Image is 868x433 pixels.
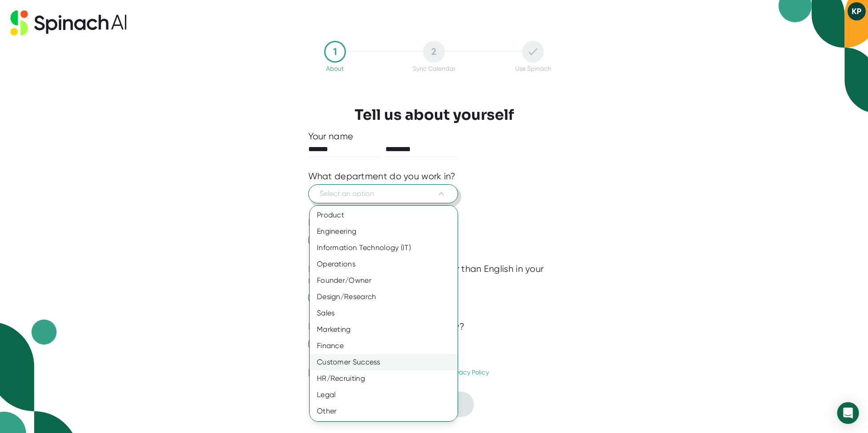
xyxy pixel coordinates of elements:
div: Other [310,403,464,419]
div: Finance [310,338,464,354]
div: Sales [310,305,464,321]
div: Founder/Owner [310,272,464,289]
div: Customer Success [310,354,464,370]
div: Design/Research [310,289,464,305]
div: HR/Recruiting [310,370,464,387]
div: Engineering [310,223,464,240]
div: Open Intercom Messenger [837,402,859,424]
div: Legal [310,387,464,403]
div: Marketing [310,321,464,338]
div: Product [310,207,464,223]
div: Information Technology (IT) [310,240,464,256]
div: Operations [310,256,464,272]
